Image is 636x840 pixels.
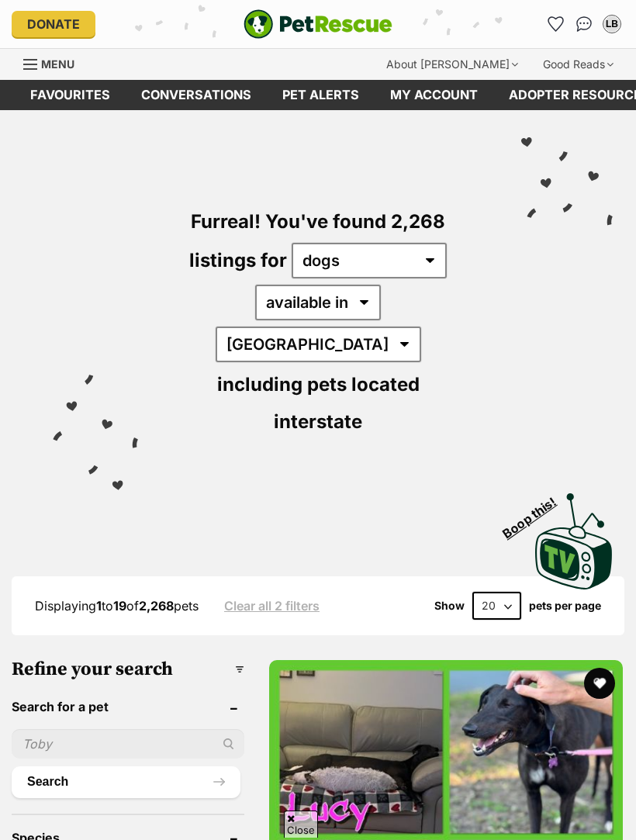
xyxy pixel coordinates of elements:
[12,766,240,797] button: Search
[23,49,85,77] a: Menu
[535,479,613,593] a: Boop this!
[375,49,529,80] div: About [PERSON_NAME]
[126,80,267,110] a: conversations
[284,811,318,838] span: Close
[113,598,126,614] strong: 19
[544,12,569,36] a: Favourites
[375,80,493,110] a: My account
[434,600,465,612] span: Show
[12,659,244,680] h3: Refine your search
[189,210,445,271] span: Furreal! You've found 2,268 listings for
[12,700,244,714] header: Search for a pet
[41,57,74,71] span: Menu
[15,80,126,110] a: Favourites
[604,16,620,32] div: LB
[244,9,392,39] img: logo-e224e6f780fb5917bec1dbf3a21bbac754714ae5b6737aabdf751b685950b380.svg
[584,668,615,699] button: favourite
[139,598,174,614] strong: 2,268
[600,12,624,36] button: My account
[544,12,624,36] ul: Account quick links
[96,598,102,614] strong: 1
[12,11,95,37] a: Donate
[217,373,420,433] span: including pets located interstate
[572,12,596,36] a: Conversations
[224,599,320,613] a: Clear all 2 filters
[535,493,613,589] img: PetRescue TV logo
[244,9,392,39] a: PetRescue
[500,485,572,541] span: Boop this!
[12,729,244,759] input: Toby
[529,600,601,612] label: pets per page
[532,49,624,80] div: Good Reads
[267,80,375,110] a: Pet alerts
[35,598,199,614] span: Displaying to of pets
[576,16,593,32] img: chat-41dd97257d64d25036548639549fe6c8038ab92f7586957e7f3b1b290dea8141.svg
